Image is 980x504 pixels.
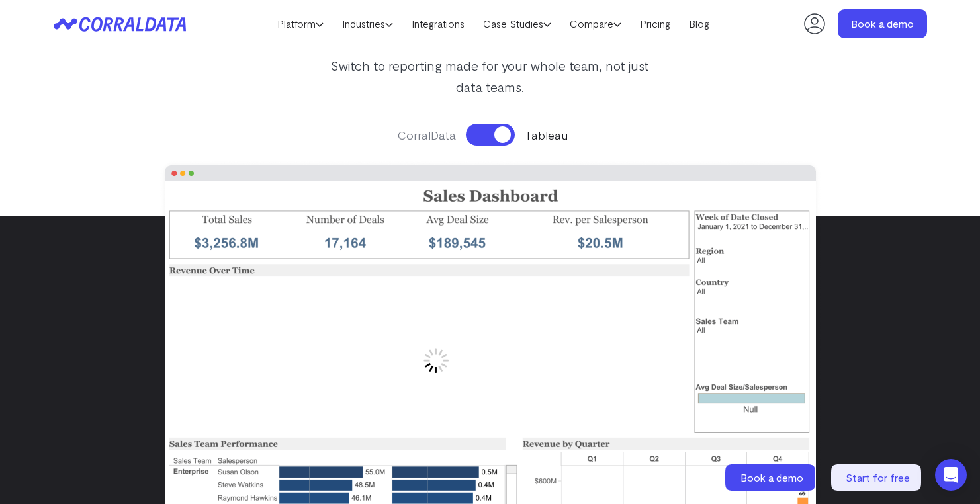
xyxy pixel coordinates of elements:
a: Blog [680,14,719,34]
span: Book a demo [740,471,803,483]
a: Book a demo [838,9,927,38]
div: Open Intercom Messenger [935,459,967,491]
a: Case Studies [474,14,560,34]
p: Switch to reporting made for your whole team, not just data teams. [322,55,658,97]
a: Platform [268,14,333,34]
a: Pricing [631,14,680,34]
a: Start for free [831,464,924,491]
span: Start for free [846,471,910,483]
a: Industries [333,14,402,34]
a: Compare [560,14,631,34]
span: CorralData [377,126,456,144]
a: Integrations [402,14,474,34]
a: Book a demo [725,464,818,491]
span: Tableau [525,126,604,144]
